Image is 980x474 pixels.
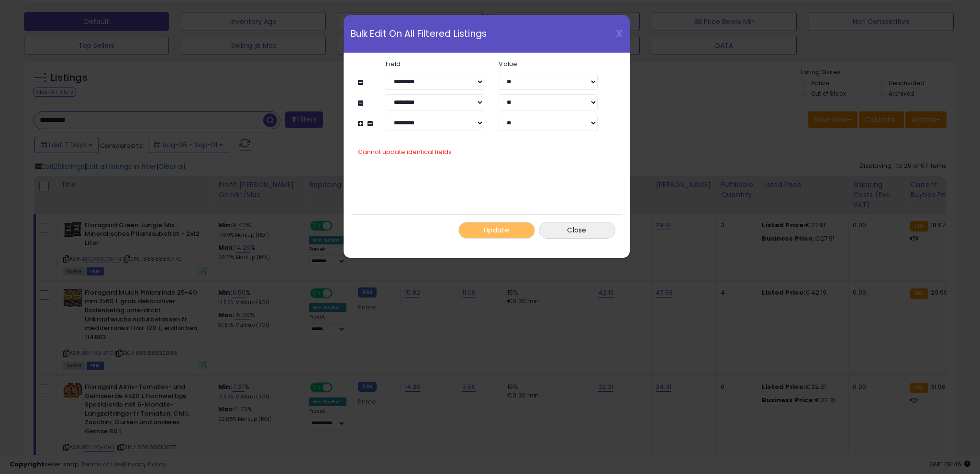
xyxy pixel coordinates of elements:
span: X [616,27,623,40]
label: Field [379,61,491,67]
span: Bulk Edit On All Filtered Listings [351,29,487,38]
span: Cannot update identical fields [358,147,452,156]
button: Close [539,222,615,239]
label: Value [491,61,604,67]
span: Update [484,225,509,235]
